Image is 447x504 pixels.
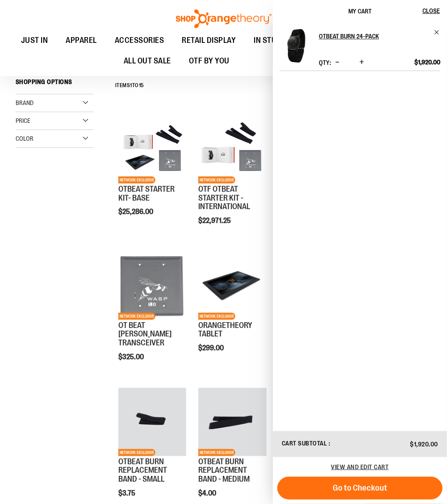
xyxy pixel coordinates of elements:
span: $22,971.25 [198,217,232,225]
span: $1,920.00 [410,441,439,448]
h2: Items to [115,79,144,92]
div: product [114,247,191,384]
span: $4.00 [198,489,217,497]
span: $25,286.00 [118,208,155,216]
span: Brand [16,99,33,106]
span: ACCESSORIES [115,30,164,50]
span: 1 [130,82,132,88]
a: View and edit cart [331,463,389,470]
a: Product image for OTBEAT BURN REPLACEMENT BAND - SMALLNETWORK EXCLUSIVE [118,388,186,457]
a: ORANGETHEORY TABLET [198,321,252,339]
img: OTbeat Burn 24-pack [280,29,313,63]
button: Increase product quantity [357,58,366,67]
div: product [194,247,271,375]
a: OTBEAT BURN REPLACEMENT BAND - MEDIUM [198,457,250,484]
span: Cart Subtotal [282,440,327,447]
img: OTBEAT STARTER KIT- BASE [118,115,186,183]
li: Product [280,29,440,71]
a: OT BEAT [PERSON_NAME] TRANSCEIVER [118,321,171,348]
span: APPAREL [66,30,97,50]
span: 15 [139,82,144,88]
span: NETWORK EXCLUSIVE [198,449,235,456]
span: Price [16,117,30,124]
a: Product image for OT BEAT POE TRANSCEIVERNETWORK EXCLUSIVE [118,252,186,321]
label: Qty [319,59,331,66]
a: OTBEAT STARTER KIT- BASE [118,185,175,202]
span: NETWORK EXCLUSIVE [118,176,155,184]
span: $299.00 [198,344,225,352]
img: Product image for OTBEAT BURN REPLACEMENT BAND - SMALL [118,388,186,456]
img: Product image for OT BEAT POE TRANSCEIVER [118,252,186,319]
span: NETWORK EXCLUSIVE [198,313,235,320]
a: OTF OTBEAT STARTER KIT - INTERNATIONALNETWORK EXCLUSIVE [198,115,266,185]
span: RETAIL DISPLAY [182,30,236,50]
span: My Cart [348,8,372,15]
img: Product image for ORANGETHEORY TABLET [198,252,266,319]
h2: OTbeat Burn 24-pack [319,29,428,43]
img: Product image for OTBEAT BURN REPLACEMENT BAND - MEDIUM [198,388,266,456]
span: ALL OUT SALE [124,51,171,71]
button: Go to Checkout [277,477,443,500]
a: Remove item [434,29,440,36]
div: product [114,111,191,239]
div: product [194,111,271,248]
span: NETWORK EXCLUSIVE [118,449,155,456]
a: Product image for OTBEAT BURN REPLACEMENT BAND - MEDIUMNETWORK EXCLUSIVE [198,388,266,457]
a: OTBEAT STARTER KIT- BASENETWORK EXCLUSIVE [118,115,186,185]
span: $1,920.00 [414,58,440,66]
span: $325.00 [118,353,145,361]
span: OTF BY YOU [189,51,230,71]
img: OTF OTBEAT STARTER KIT - INTERNATIONAL [198,115,266,183]
span: $3.75 [118,489,137,497]
button: Decrease product quantity [333,58,342,67]
span: NETWORK EXCLUSIVE [198,176,235,184]
span: Color [16,135,33,142]
a: OTbeat Burn 24-pack [280,29,313,68]
span: NETWORK EXCLUSIVE [118,313,155,320]
a: OTbeat Burn 24-pack [319,29,440,43]
span: Close [422,7,440,14]
strong: Shopping Options [16,74,94,94]
a: OTF OTBEAT STARTER KIT - INTERNATIONAL [198,185,250,211]
a: OTBEAT BURN REPLACEMENT BAND - SMALL [118,457,167,484]
a: Product image for ORANGETHEORY TABLETNETWORK EXCLUSIVE [198,252,266,321]
span: JUST IN [21,30,48,50]
img: Shop Orangetheory [175,9,273,28]
span: Go to Checkout [333,483,387,493]
span: IN STUDIO [254,30,289,50]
